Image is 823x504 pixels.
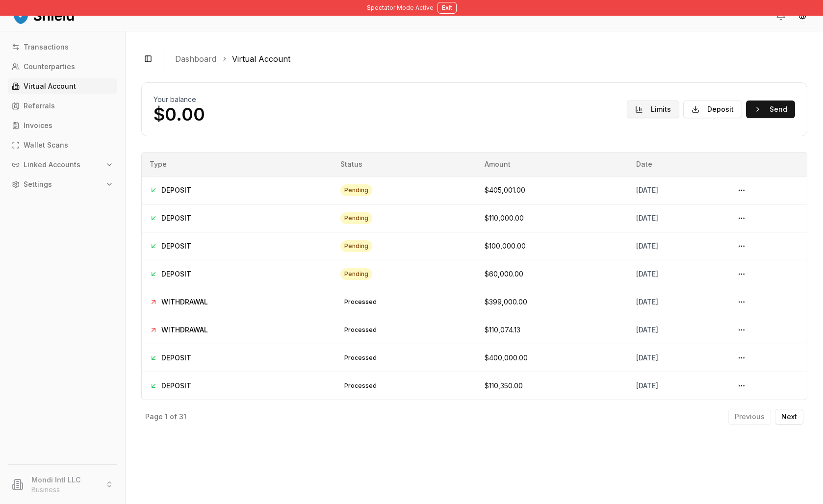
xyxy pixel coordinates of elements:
[170,413,177,420] p: of
[636,241,718,251] div: [DATE]
[340,324,381,336] div: processed
[161,353,191,363] span: DEPOSIT
[636,269,718,279] div: [DATE]
[161,213,191,223] span: DEPOSIT
[24,102,55,109] p: Referrals
[179,413,186,420] p: 31
[340,184,372,196] div: pending
[142,152,333,176] th: Type
[24,181,52,188] p: Settings
[367,4,434,12] span: Spectator Mode Active
[340,268,372,280] div: pending
[333,152,477,176] th: Status
[628,152,726,176] th: Date
[154,95,196,104] h2: Your balance
[161,269,191,279] span: DEPOSIT
[175,53,216,65] a: Dashboard
[161,297,208,307] span: WITHDRAWAL
[437,2,457,14] button: Exit
[24,83,76,90] p: Virtual Account
[165,413,168,420] p: 1
[746,101,795,118] button: Send
[485,326,520,334] span: $110,074.13
[24,63,75,70] p: Counterparties
[477,152,628,176] th: Amount
[161,325,208,335] span: WITHDRAWAL
[8,59,117,75] a: Counterparties
[627,101,679,118] button: Limits
[485,270,523,278] span: $60,000.00
[8,137,117,153] a: Wallet Scans
[636,381,718,391] div: [DATE]
[8,118,117,133] a: Invoices
[636,297,718,307] div: [DATE]
[636,325,718,335] div: [DATE]
[485,353,528,362] span: $400,000.00
[340,240,372,252] div: pending
[232,53,290,65] a: Virtual Account
[24,142,68,149] p: Wallet Scans
[154,104,205,124] p: $0.00
[8,78,117,94] a: Virtual Account
[8,157,117,173] button: Linked Accounts
[781,413,797,420] p: Next
[24,161,80,168] p: Linked Accounts
[8,176,117,192] button: Settings
[636,353,718,363] div: [DATE]
[175,53,799,65] nav: breadcrumb
[8,39,117,55] a: Transactions
[775,409,803,425] button: Next
[340,380,381,392] div: processed
[485,214,524,222] span: $110,000.00
[161,241,191,251] span: DEPOSIT
[485,242,526,250] span: $100,000.00
[340,352,381,364] div: processed
[161,381,191,391] span: DEPOSIT
[8,98,117,114] a: Referrals
[485,186,525,194] span: $405,001.00
[145,413,163,420] p: Page
[24,44,69,50] p: Transactions
[340,212,372,224] div: pending
[683,101,742,118] button: Deposit
[485,298,527,306] span: $399,000.00
[636,185,718,195] div: [DATE]
[161,185,191,195] span: DEPOSIT
[636,213,718,223] div: [DATE]
[340,296,381,308] div: processed
[24,122,52,129] p: Invoices
[485,381,523,390] span: $110,350.00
